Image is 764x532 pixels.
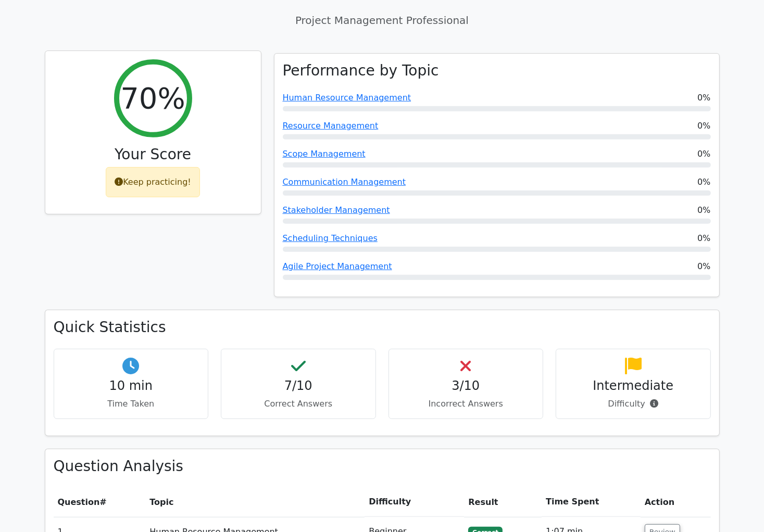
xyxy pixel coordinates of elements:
[697,148,710,160] span: 0%
[697,260,710,273] span: 0%
[54,458,711,475] h3: Question Analysis
[120,81,185,116] h2: 70%
[697,176,710,188] span: 0%
[283,261,392,271] a: Agile Project Management
[230,398,367,410] p: Correct Answers
[58,497,100,507] span: Question
[283,62,439,80] h3: Performance by Topic
[145,487,365,517] th: Topic
[397,378,535,394] h4: 3/10
[283,149,366,159] a: Scope Management
[697,204,710,217] span: 0%
[54,146,253,163] h3: Your Score
[365,487,464,517] th: Difficulty
[283,177,406,187] a: Communication Management
[62,398,200,410] p: Time Taken
[283,205,390,215] a: Stakeholder Management
[45,12,720,28] p: Project Management Professional
[542,487,641,517] th: Time Spent
[230,378,367,394] h4: 7/10
[565,378,702,394] h4: Intermediate
[283,121,379,131] a: Resource Management
[283,233,378,243] a: Scheduling Techniques
[697,232,710,245] span: 0%
[697,92,710,104] span: 0%
[106,167,200,197] div: Keep practicing!
[565,398,702,410] p: Difficulty
[697,120,710,132] span: 0%
[62,378,200,394] h4: 10 min
[54,319,711,336] h3: Quick Statistics
[464,487,542,517] th: Result
[54,487,146,517] th: #
[641,487,711,517] th: Action
[283,93,411,103] a: Human Resource Management
[397,398,535,410] p: Incorrect Answers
